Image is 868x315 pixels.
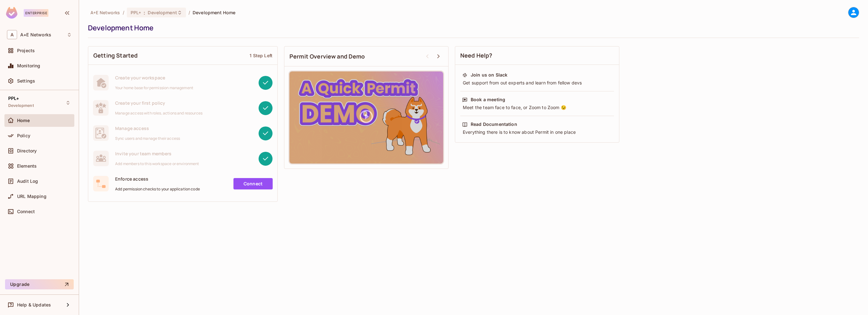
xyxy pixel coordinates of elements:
img: SReyMgAAAABJRU5ErkJggg== [6,7,17,19]
span: Manage access [115,125,180,131]
a: Connect [233,178,273,189]
span: Policy [17,133,30,138]
span: Elements [17,164,37,169]
span: Development [8,103,34,108]
li: / [189,9,190,15]
span: PPL+ [8,96,19,101]
span: the active workspace [90,9,120,15]
span: Create your first policy [115,100,202,106]
div: Development Home [88,23,856,33]
span: Home [17,118,30,123]
li: / [123,9,124,15]
span: Directory [17,148,37,153]
span: Development Home [193,9,235,15]
span: Your home base for permission management [115,85,193,90]
span: Enforce access [115,176,200,182]
span: Invite your team members [115,151,199,157]
span: Projects [17,48,35,53]
span: Settings [17,78,35,83]
span: URL Mapping [17,194,46,199]
span: Add members to this workspace or environment [115,161,199,166]
span: Monitoring [17,63,40,68]
span: Manage access with roles, actions and resources [115,111,202,116]
span: Development [148,9,177,15]
div: Meet the team face to face, or Zoom to Zoom 😉 [462,104,612,111]
div: Enterprise [24,9,48,17]
div: Join us on Slack [471,72,507,78]
span: PPL+ [131,9,141,15]
span: Create your workspace [115,75,193,81]
span: Getting Started [93,52,138,59]
span: Sync users and manage their access [115,136,180,141]
button: Upgrade [5,279,74,289]
span: Need Help? [460,52,493,59]
span: Connect [17,209,35,214]
div: 1 Step Left [250,52,272,59]
span: Workspace: A+E Networks [20,32,51,37]
div: Get support from out experts and learn from fellow devs [462,80,612,86]
span: Help & Updates [17,302,51,307]
span: : [143,10,146,15]
span: A [7,30,17,39]
span: Audit Log [17,179,38,184]
div: Book a meeting [471,96,505,103]
div: Read Documentation [471,121,517,127]
div: Everything there is to know about Permit in one place [462,129,612,135]
span: Add permission checks to your application code [115,187,200,192]
span: Permit Overview and Demo [289,52,365,60]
